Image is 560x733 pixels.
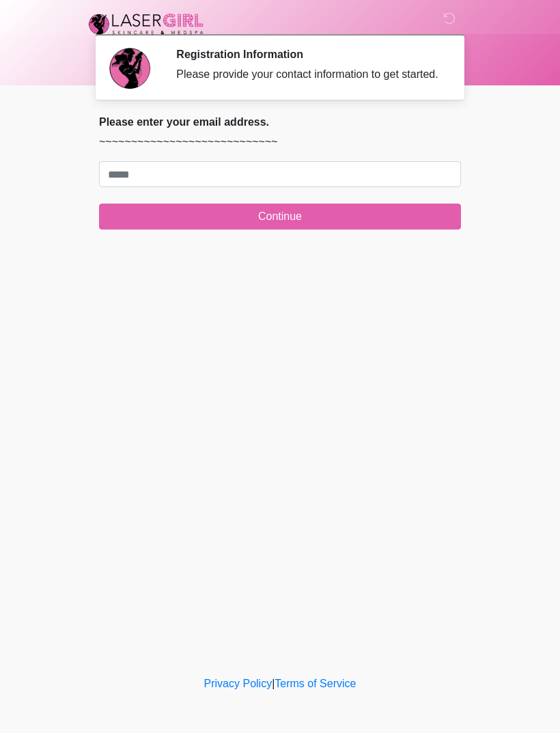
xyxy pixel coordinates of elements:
h2: Please enter your email address. [99,115,461,128]
img: Agent Avatar [109,48,150,89]
p: ~~~~~~~~~~~~~~~~~~~~~~~~~~~~ [99,134,461,150]
div: Please provide your contact information to get started. [176,66,440,83]
a: Privacy Policy [204,678,272,689]
button: Continue [99,204,461,230]
a: Terms of Service [275,678,356,689]
a: | [272,678,275,689]
img: Laser Girl Med Spa LLC Logo [85,10,207,38]
h2: Registration Information [176,48,440,61]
